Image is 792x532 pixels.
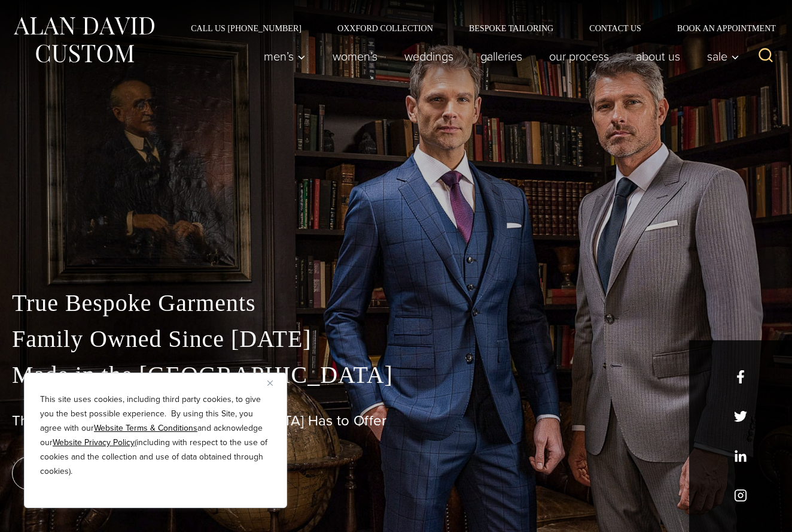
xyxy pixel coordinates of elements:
[12,13,156,66] img: Alan David Custom
[12,457,179,490] a: book an appointment
[571,24,659,32] a: Contact Us
[40,392,271,479] p: This site uses cookies, including third party cookies, to give you the best possible experience. ...
[12,412,780,430] h1: The Best Custom Suits [GEOGRAPHIC_DATA] Has to Offer
[173,24,319,32] a: Call Us [PHONE_NUMBER]
[467,44,536,68] a: Galleries
[267,376,282,390] button: Close
[451,24,571,32] a: Bespoke Tailoring
[391,44,467,68] a: weddings
[94,422,197,434] a: Website Terms & Conditions
[12,285,780,393] p: True Bespoke Garments Family Owned Since [DATE] Made in the [GEOGRAPHIC_DATA]
[659,24,780,32] a: Book an Appointment
[264,50,306,62] span: Men’s
[251,44,746,68] nav: Primary Navigation
[53,436,135,449] a: Website Privacy Policy
[707,50,739,62] span: Sale
[319,24,451,32] a: Oxxford Collection
[319,44,391,68] a: Women’s
[623,44,694,68] a: About Us
[536,44,623,68] a: Our Process
[173,24,780,32] nav: Secondary Navigation
[267,380,273,386] img: Close
[751,42,780,71] button: View Search Form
